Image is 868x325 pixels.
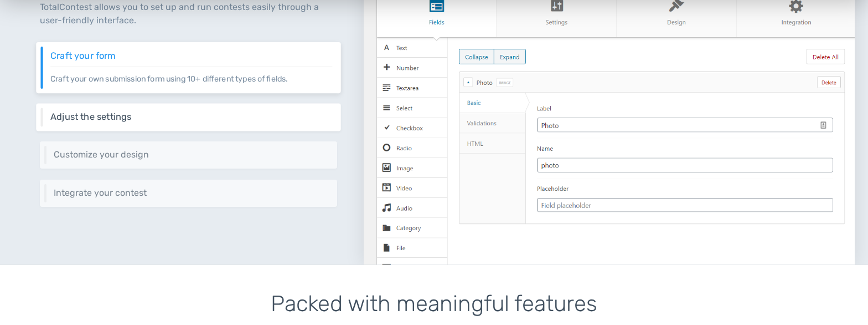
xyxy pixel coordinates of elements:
[54,160,329,160] p: Keep your website's design consistent by customizing the design to match your branding guidelines.
[50,112,333,122] h6: Adjust the settings
[54,198,329,199] p: Integrate your contest easily using different methods including shortcodes, embed code, REST API ...
[50,50,333,60] h6: Craft your form
[54,188,329,198] h6: Integrate your contest
[40,1,337,27] p: TotalContest allows you to set up and run contests easily through a user-friendly interface.
[50,122,333,123] p: Adjust your contest's behavior through a rich set of settings and options.
[54,150,329,160] h6: Customize your design
[50,67,333,85] p: Craft your own submission form using 10+ different types of fields.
